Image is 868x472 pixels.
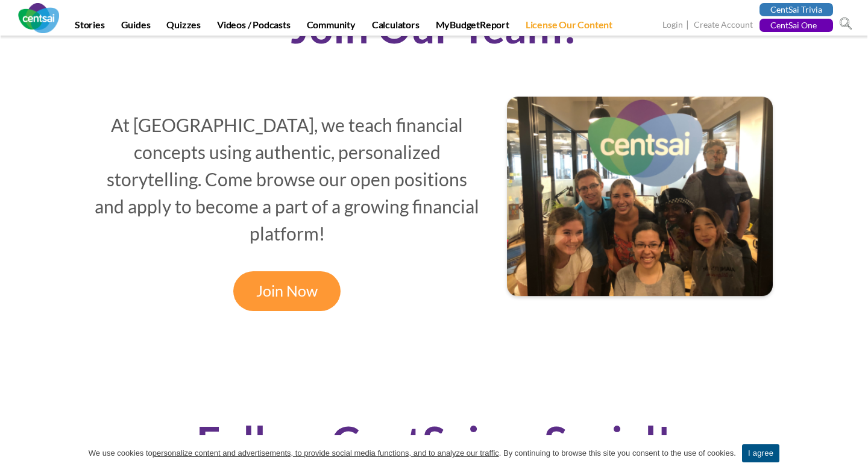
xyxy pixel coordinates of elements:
[847,447,859,459] a: I agree
[233,271,341,311] a: Join Now
[89,447,736,459] span: We use cookies to . By continuing to browse this site you consent to the use of cookies.
[90,411,778,471] h2: Follow CentSai on Social!
[742,444,779,462] a: I agree
[429,19,517,36] a: MyBudgetReport
[662,19,683,32] a: Login
[114,19,158,36] a: Guides
[68,19,112,36] a: Stories
[365,19,427,36] a: Calculators
[210,19,298,36] a: Videos / Podcasts
[694,19,753,32] a: Create Account
[759,3,833,16] a: CentSai Trivia
[153,448,499,458] u: personalize content and advertisements, to provide social media functions, and to analyze our tra...
[759,19,833,32] a: CentSai One
[518,19,620,36] a: License Our Content
[159,19,208,36] a: Quizzes
[502,93,778,303] img: Join-Our-Team.png
[90,112,484,247] p: At [GEOGRAPHIC_DATA], we teach financial concepts using authentic, personalized storytelling. Com...
[300,19,363,36] a: Community
[18,3,59,33] img: CentSai
[685,18,692,32] span: |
